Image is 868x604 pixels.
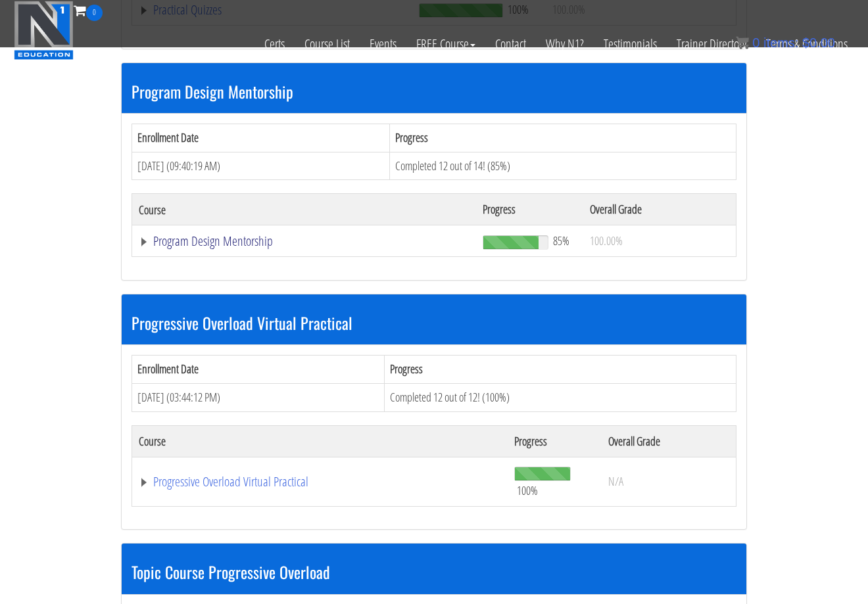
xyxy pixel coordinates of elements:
[132,356,385,384] th: Enrollment Date
[132,384,385,412] td: [DATE] (03:44:12 PM)
[594,21,667,67] a: Testimonials
[295,21,360,67] a: Course List
[752,35,759,50] span: 0
[139,475,501,488] a: Progressive Overload Virtual Practical
[390,152,736,180] td: Completed 12 out of 14! (85%)
[406,21,485,67] a: FREE Course
[553,233,569,248] span: 85%
[132,83,736,100] h3: Program Design Mentorship
[132,194,477,225] th: Course
[802,35,835,50] bdi: 0.00
[360,21,406,67] a: Events
[385,356,736,384] th: Progress
[756,21,857,67] a: Terms & Conditions
[583,225,736,257] td: 100.00%
[86,5,103,21] span: 0
[667,21,756,67] a: Trainer Directory
[139,235,470,248] a: Program Design Mentorship
[390,124,736,152] th: Progress
[254,21,295,67] a: Certs
[736,36,749,49] img: icon11.png
[583,194,736,225] th: Overall Grade
[476,194,583,225] th: Progress
[802,35,809,50] span: $
[517,483,538,498] span: 100%
[132,124,390,152] th: Enrollment Date
[132,152,390,180] td: [DATE] (09:40:19 AM)
[132,563,736,580] h3: Topic Course Progressive Overload
[602,425,736,457] th: Overall Grade
[485,21,536,67] a: Contact
[385,384,736,412] td: Completed 12 out of 12! (100%)
[132,314,736,331] h3: Progressive Overload Virtual Practical
[132,425,508,457] th: Course
[736,35,835,50] a: 0 items: $0.00
[14,1,74,60] img: n1-education
[602,457,736,506] td: N/A
[74,1,103,19] a: 0
[763,35,798,50] span: items:
[508,425,602,457] th: Progress
[536,21,594,67] a: Why N1?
